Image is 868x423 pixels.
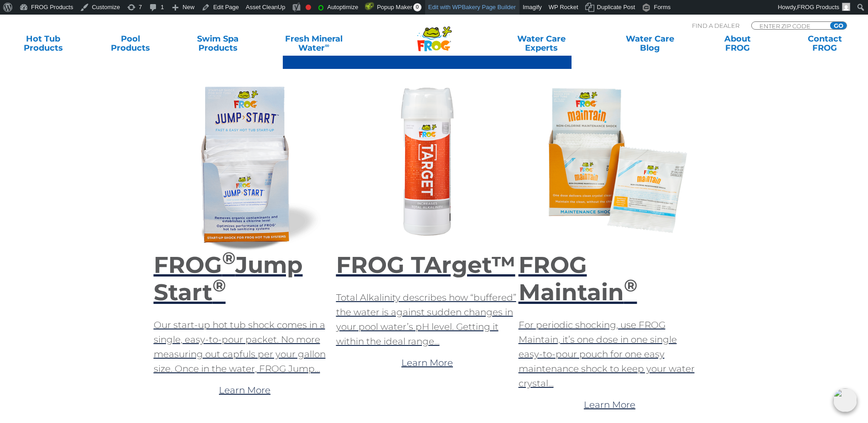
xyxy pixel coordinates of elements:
a: Learn More [584,399,635,410]
a: Hot TubProducts [9,34,77,52]
img: Frog Jump Start [154,69,336,251]
a: Swim SpaProducts [184,34,252,52]
a: Water CareBlog [616,34,684,52]
img: openIcon [833,388,857,412]
h2: FROG Maintain [519,251,701,306]
p: Find A Dealer [692,21,739,30]
sup: ® [222,248,235,268]
a: FROG TArget™ Total Alkalinity describes how “buffered” the water is against sudden changes in you... [336,69,519,349]
span: 0 [413,3,421,11]
a: FROG Maintain® For periodic shocking, use FROG Maintain, it’s one dose in one single easy-to-pour... [519,69,701,391]
p: Total Alkalinity describes how “buffered” the water is against sudden changes in your pool water’... [336,290,519,349]
input: Zip Code Form [759,22,820,30]
a: Water CareExperts [486,34,597,52]
p: For periodic shocking, use FROG Maintain, it’s one dose in one single easy-to-pour pouch for one ... [519,318,701,391]
a: Fresh MineralWater∞ [271,34,356,52]
sup: ∞ [325,42,329,49]
span: FROG Products [797,4,839,10]
div: Focus keyphrase not set [306,5,311,10]
a: ContactFROG [791,34,859,52]
sup: ® [624,275,637,296]
h2: FROG TArget™ [336,251,519,279]
a: PoolProducts [97,34,165,52]
sup: ® [213,275,226,296]
input: GO [830,22,847,29]
h2: FROG Jump Start [154,251,336,306]
a: Learn More [219,385,270,396]
a: AboutFROG [703,34,771,52]
p: Our start-up hot tub shock comes in a single, easy-to-pour packet. No more measuring out capfuls ... [154,318,336,376]
a: Frog Jump Start FROG®Jump Start® Our start-up hot tub shock comes in a single, easy-to-pour packe... [154,69,336,376]
a: Learn More [401,357,453,368]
